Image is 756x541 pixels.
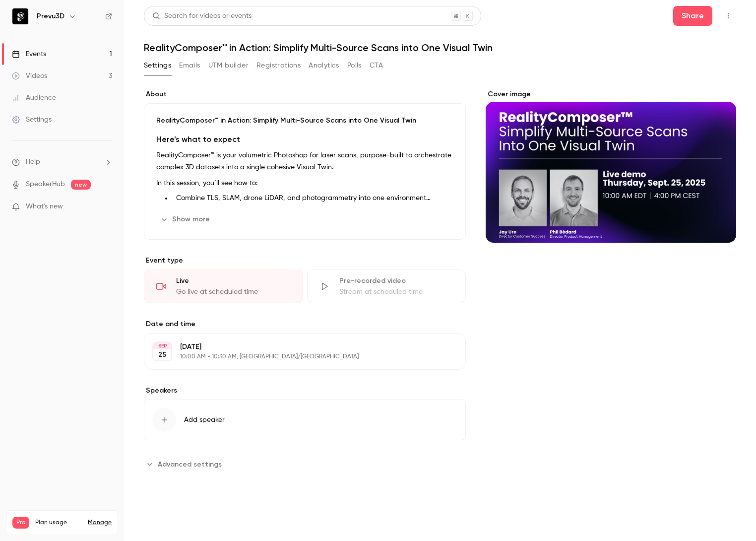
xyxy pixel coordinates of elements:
[486,89,736,243] section: Cover image
[144,400,466,440] button: Add speaker
[152,11,252,21] div: Search for videos or events
[256,58,301,73] button: Registrations
[673,6,712,26] button: Share
[100,203,112,211] iframe: Noticeable Trigger
[35,519,82,527] span: Plan usage
[176,287,291,297] div: Go live at scheduled time
[71,180,91,190] span: new
[339,287,454,297] div: Stream at scheduled time
[144,89,466,99] label: About
[26,179,65,190] a: SpeakerHub
[12,49,46,59] div: Events
[156,211,216,227] button: Show more
[12,93,56,103] div: Audience
[37,11,64,21] h6: Prevu3D
[179,58,200,73] button: Emails
[144,456,466,472] section: Advanced settings
[156,177,453,189] p: In this session, you’ll see how to:
[144,386,466,396] label: Speakers
[158,459,222,470] span: Advanced settings
[176,276,291,286] div: Live
[144,270,303,303] div: LiveGo live at scheduled time
[339,276,454,286] div: Pre-recorded video
[307,270,466,303] div: Pre-recorded videoStream at scheduled time
[180,342,413,352] p: [DATE]
[88,519,112,527] a: Manage
[208,58,249,73] button: UTM builder
[347,58,362,73] button: Polls
[144,456,228,472] button: Advanced settings
[144,42,736,54] h1: RealityComposer™ in Action: Simplify Multi-Source Scans into One Visual Twin
[156,149,453,173] p: RealityComposer™ is your volumetric Photoshop for laser scans, purpose-built to orchestrate compl...
[12,8,28,24] img: Prevu3D
[309,58,339,73] button: Analytics
[184,415,225,425] span: Add speaker
[158,350,166,360] p: 25
[370,58,383,73] button: CTA
[156,134,453,145] h3: Here’s what to expect
[26,157,40,167] span: Help
[156,116,453,126] p: RealityComposer™ in Action: Simplify Multi-Source Scans into One Visual Twin
[153,342,171,349] div: SEP
[486,89,736,99] label: Cover image
[12,517,29,529] span: Pro
[12,71,47,81] div: Videos
[144,319,466,329] label: Date and time
[12,157,112,167] li: help-dropdown-opener
[144,256,466,266] p: Event type
[26,202,63,212] span: What's new
[12,115,52,125] div: Settings
[180,353,413,361] p: 10:00 AM - 10:30 AM, [GEOGRAPHIC_DATA]/[GEOGRAPHIC_DATA]
[172,193,453,203] li: Combine TLS, SLAM, drone LiDAR, and photogrammetry into one environment
[144,58,171,73] button: Settings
